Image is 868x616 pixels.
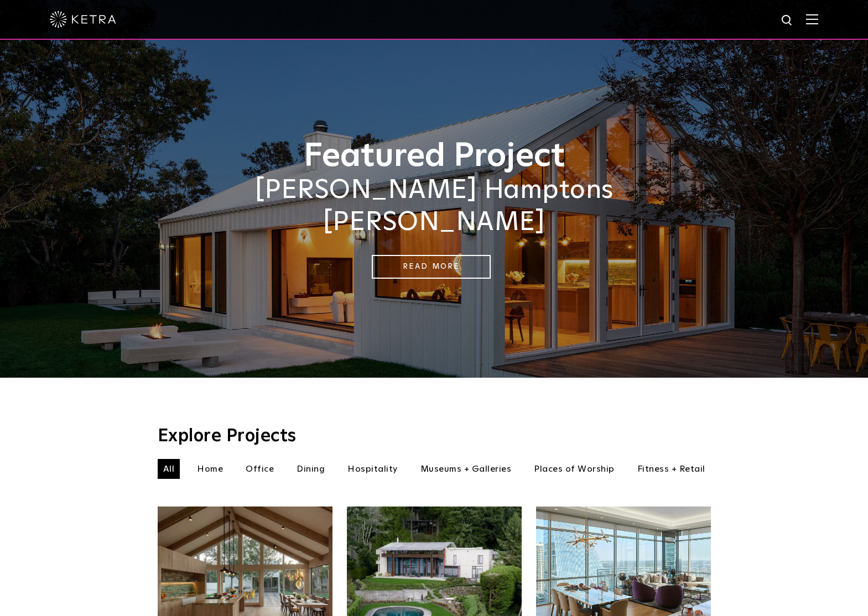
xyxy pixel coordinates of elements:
a: Read More [372,255,491,279]
li: Office [240,459,279,479]
li: Home [191,459,228,479]
img: Hamburger%20Nav.svg [806,14,818,24]
li: Places of Worship [528,459,620,479]
img: ketra-logo-2019-white [50,11,116,28]
img: search icon [781,14,794,28]
li: Fitness + Retail [632,459,711,479]
h1: Featured Project [158,138,711,175]
li: Museums + Galleries [415,459,517,479]
h2: [PERSON_NAME] Hamptons [PERSON_NAME] [158,175,711,238]
h3: Explore Projects [158,427,711,445]
li: Hospitality [342,459,403,479]
li: Dining [291,459,330,479]
li: All [158,459,180,479]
